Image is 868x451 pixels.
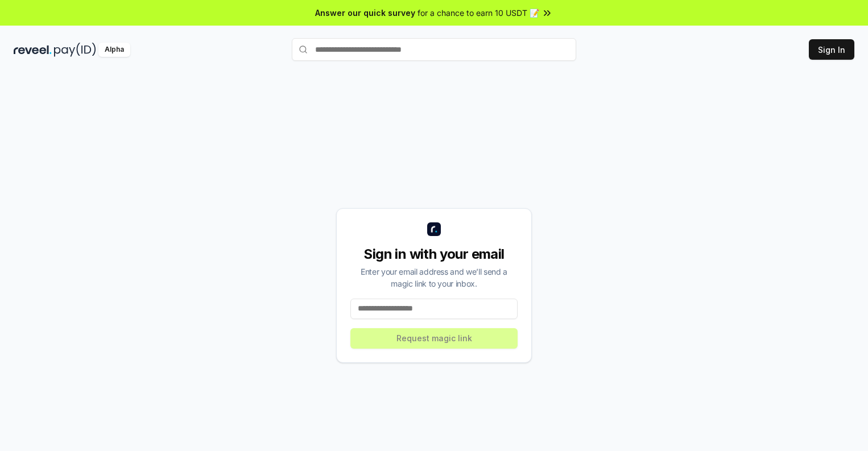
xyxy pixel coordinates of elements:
[427,222,441,236] img: logo_small
[14,43,52,57] img: reveel_dark
[350,245,518,263] div: Sign in with your email
[418,7,539,19] span: for a chance to earn 10 USDT 📝
[98,43,130,57] div: Alpha
[350,266,518,289] div: Enter your email address and we’ll send a magic link to your inbox.
[315,7,415,19] span: Answer our quick survey
[54,43,96,57] img: pay_id
[809,39,854,60] button: Sign In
